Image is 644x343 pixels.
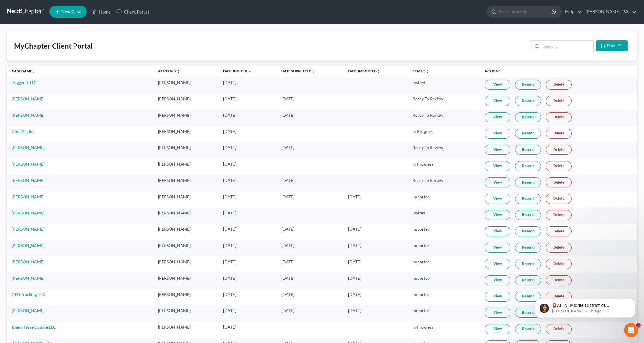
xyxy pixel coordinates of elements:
[114,6,152,17] a: Client Portal
[281,292,294,297] span: [DATE]
[546,259,572,269] a: Delete
[223,129,236,134] span: [DATE]
[485,259,510,269] a: View
[485,112,510,122] a: View
[485,308,510,318] a: View
[281,276,294,281] span: [DATE]
[408,207,480,224] td: Invited
[480,65,637,77] th: Actions
[408,322,480,338] td: In Progress
[426,70,429,73] i: unfold_more
[223,96,236,101] span: [DATE]
[515,324,541,334] a: Resend
[12,194,44,199] a: [PERSON_NAME]
[153,175,218,191] td: [PERSON_NAME]
[153,289,218,305] td: [PERSON_NAME]
[153,159,218,175] td: [PERSON_NAME]
[248,70,251,73] i: expand_more
[177,70,180,73] i: unfold_more
[485,161,510,171] a: View
[485,243,510,253] a: View
[153,240,218,256] td: [PERSON_NAME]
[153,93,218,109] td: [PERSON_NAME]
[223,194,236,199] span: [DATE]
[408,126,480,142] td: In Progress
[281,308,294,313] span: [DATE]
[413,69,429,73] a: Statusunfold_more
[348,227,361,232] span: [DATE]
[526,286,644,327] iframe: Intercom notifications message
[348,259,361,264] span: [DATE]
[515,292,541,302] a: Resend
[12,145,44,150] a: [PERSON_NAME]
[12,178,44,183] a: [PERSON_NAME]
[12,96,44,101] a: [PERSON_NAME]
[408,305,480,322] td: Imported
[223,80,236,85] span: [DATE]
[281,194,294,199] span: [DATE]
[546,96,572,106] a: Delete
[12,259,44,264] a: [PERSON_NAME]
[12,210,44,215] a: [PERSON_NAME]
[348,69,380,73] a: Date Importedunfold_more
[153,256,218,272] td: [PERSON_NAME]
[485,177,510,187] a: View
[546,275,572,285] a: Delete
[515,226,541,236] a: Resend
[485,275,510,285] a: View
[153,77,218,93] td: [PERSON_NAME]
[624,323,638,337] iframe: Intercom live chat
[408,240,480,256] td: Imported
[408,273,480,289] td: Imported
[515,80,541,90] a: Resend
[348,308,361,313] span: [DATE]
[153,273,218,289] td: [PERSON_NAME]
[515,177,541,187] a: Resend
[223,161,236,166] span: [DATE]
[515,129,541,139] a: Resend
[223,324,236,329] span: [DATE]
[515,194,541,204] a: Resend
[12,292,45,297] a: CEG Trucking, LLC
[515,275,541,285] a: Resend
[223,292,236,297] span: [DATE]
[546,324,572,334] a: Delete
[546,177,572,187] a: Delete
[348,194,361,199] span: [DATE]
[515,259,541,269] a: Resend
[485,210,510,220] a: View
[546,145,572,155] a: Delete
[408,191,480,207] td: Imported
[515,96,541,106] a: Resend
[546,243,572,253] a: Delete
[408,93,480,109] td: Ready To Review
[311,70,315,73] i: unfold_more
[408,289,480,305] td: Imported
[348,243,361,248] span: [DATE]
[223,276,236,281] span: [DATE]
[281,96,294,101] span: [DATE]
[408,142,480,159] td: Ready To Review
[498,6,552,17] input: Search by name...
[12,161,44,166] a: [PERSON_NAME]
[583,6,637,17] a: [PERSON_NAME], P.A.
[546,129,572,139] a: Delete
[562,6,582,17] a: Help
[223,308,236,313] span: [DATE]
[515,145,541,155] a: Resend
[485,292,510,302] a: View
[12,324,56,329] a: Island Tease Cuisine LLC
[485,194,510,204] a: View
[281,113,294,118] span: [DATE]
[223,243,236,248] span: [DATE]
[12,308,44,313] a: [PERSON_NAME]
[12,227,44,232] a: [PERSON_NAME]
[153,305,218,322] td: [PERSON_NAME]
[12,129,35,134] a: Cool Air, Inc.
[223,259,236,264] span: [DATE]
[408,224,480,240] td: Imported
[485,129,510,139] a: View
[12,80,37,85] a: Trigger It, LLC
